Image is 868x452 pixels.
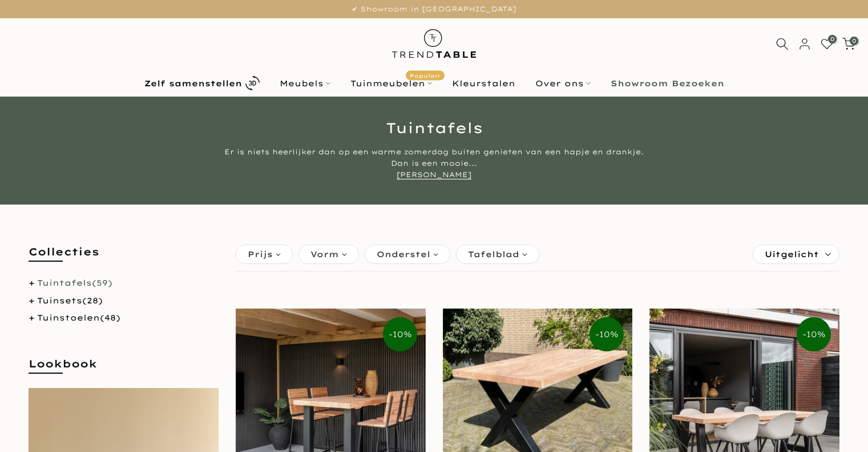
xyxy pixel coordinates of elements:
span: (48) [100,313,120,323]
span: Onderstel [377,248,430,261]
a: Showroom Bezoeken [600,77,734,90]
a: TuinmeubelenPopulair [340,77,442,90]
a: Meubels [269,77,340,90]
a: 0 [842,38,855,50]
span: -10% [797,317,831,351]
div: Er is niets heerlijker dan op een warme zomerdag buiten genieten van een hapje en drankje. Dan is... [220,146,648,181]
label: Sorteren:Uitgelicht [753,245,839,263]
a: Kleurstalen [442,77,525,90]
a: Over ons [525,77,600,90]
span: -10% [383,317,417,351]
img: trend-table [384,18,484,69]
b: Zelf samenstellen [144,79,242,87]
span: Uitgelicht [765,245,819,263]
h5: Collecties [29,245,219,270]
b: Showroom Bezoeken [611,79,724,87]
p: ✔ Showroom in [GEOGRAPHIC_DATA] [14,3,854,15]
a: Tuinsets(28) [37,295,103,306]
span: (59) [92,278,112,288]
span: -10% [590,317,624,351]
h5: Lookbook [29,357,219,382]
span: Populair [406,70,445,80]
iframe: toggle-frame [1,394,58,451]
h1: Tuintafels [100,121,768,135]
a: Zelf samenstellen [134,73,269,93]
span: Prijs [248,248,273,261]
a: Tuintafels(59) [37,278,112,288]
span: Vorm [310,248,339,261]
span: (28) [82,295,103,306]
a: Tuinstoelen(48) [37,313,120,323]
a: 0 [821,38,833,50]
a: [PERSON_NAME] [397,170,471,179]
span: 0 [828,35,837,43]
span: Tafelblad [468,248,519,261]
span: 0 [850,37,858,45]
